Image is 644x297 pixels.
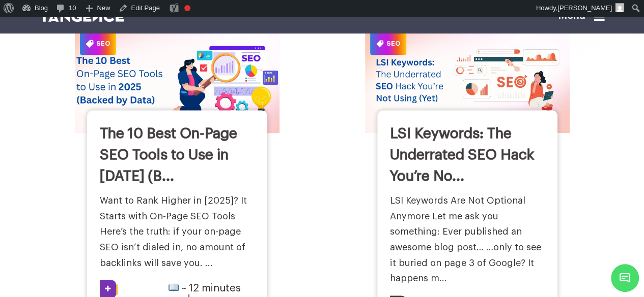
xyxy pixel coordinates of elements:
img: LSI Keywords: The Underrated SEO Hack You’re Not Using (Yet) [365,27,570,133]
a: LSI Keywords: The Underrated SEO Hack You’re No... [390,126,534,183]
a: LSI Keywords Are Not Optional Anymore Let me ask you something: Ever published an awesome blog po... [390,196,541,283]
img: The 10 Best On-Page SEO Tools to Use in 2025 (Backed by Data) [64,22,289,139]
span: 12 [189,283,199,293]
span: ~ [182,283,186,293]
img: logo SVG [40,11,124,22]
span: SEO [80,32,116,55]
div: Focus keyphrase not set [184,5,190,11]
img: Category Icon [86,40,93,47]
span: [PERSON_NAME] [557,4,612,12]
span: SEO [370,32,406,55]
img: 📖 [169,282,179,292]
a: The 10 Best On-Page SEO Tools to Use in [DATE] (B... [100,126,237,183]
img: Category Icon [376,40,383,47]
span: Chat Widget [611,264,639,292]
a: Want to Rank Higher in [2025]? It Starts with On-Page SEO Tools Here’s the truth: if your on-page... [100,196,247,267]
